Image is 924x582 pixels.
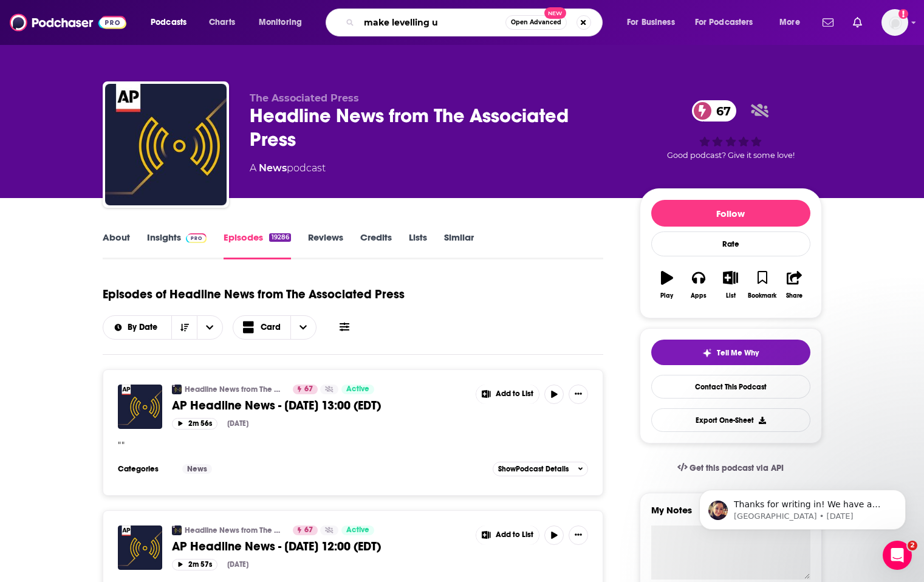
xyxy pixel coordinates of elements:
[908,541,917,550] span: 2
[683,263,714,307] button: Apps
[346,383,369,395] span: Active
[172,385,182,394] img: Headline News from The Associated Press
[185,385,285,394] a: Headline News from The Associated Press
[10,11,126,34] img: Podchaser - Follow, Share and Rate Podcasts
[692,100,737,122] a: 67
[493,462,589,476] button: ShowPodcast Details
[227,419,248,428] div: [DATE]
[151,14,187,31] span: Podcasts
[182,464,212,474] a: News
[779,14,800,31] span: More
[197,316,222,339] button: open menu
[786,292,803,300] div: Share
[476,385,539,404] button: Show More Button
[233,315,317,340] button: Choose View
[778,263,810,307] button: Share
[103,323,172,332] button: open menu
[172,539,467,554] a: AP Headline News - [DATE] 12:00 (EDT)
[118,385,162,429] img: AP Headline News - Oct 08 2025 13:00 (EDT)
[103,315,224,340] h2: Choose List sort
[105,84,227,205] img: Headline News from The Associated Press
[544,7,566,19] span: New
[881,9,908,36] span: Logged in as rowan.sullivan
[690,463,784,473] span: Get this podcast via API
[53,47,210,58] p: Message from Sydney, sent 4w ago
[714,263,746,307] button: List
[172,526,182,535] a: Headline News from The Associated Press
[717,348,759,358] span: Tell Me Why
[172,398,381,413] span: AP Headline News - [DATE] 13:00 (EDT)
[702,348,712,358] img: tell me why sparkle
[227,560,248,569] div: [DATE]
[224,231,290,259] a: Episodes19286
[172,398,467,413] a: AP Headline News - [DATE] 13:00 (EDT)
[186,233,207,243] img: Podchaser Pro
[444,231,474,259] a: Similar
[201,13,242,32] a: Charts
[668,453,794,483] a: Get this podcast via API
[651,231,810,256] div: Rate
[651,263,683,307] button: Play
[505,15,567,30] button: Open AdvancedNew
[687,13,771,32] button: open menu
[142,13,202,32] button: open menu
[651,340,810,365] button: tell me why sparkleTell Me Why
[103,231,130,259] a: About
[53,35,202,105] span: Thanks for writing in! We have a video that can show you how to build and export a list: Podchase...
[883,541,912,570] iframe: Intercom live chat
[250,13,318,32] button: open menu
[651,375,810,399] a: Contact This Podcast
[651,504,810,526] label: My Notes
[172,539,381,554] span: AP Headline News - [DATE] 12:00 (EDT)
[496,530,533,539] span: Add to List
[511,19,561,26] span: Open Advanced
[898,9,908,19] svg: Add a profile image
[359,13,505,32] input: Search podcasts, credits, & more...
[293,385,318,394] a: 67
[308,231,343,259] a: Reviews
[569,385,588,404] button: Show More Button
[747,263,778,307] button: Bookmark
[293,526,318,535] a: 67
[250,161,326,176] div: A podcast
[346,524,369,536] span: Active
[651,408,810,432] button: Export One-Sheet
[250,92,359,104] span: The Associated Press
[881,9,908,36] button: Show profile menu
[341,385,374,394] a: Active
[103,287,405,302] h1: Episodes of Headline News from The Associated Press
[496,389,533,399] span: Add to List
[118,526,162,570] img: AP Headline News - Oct 08 2025 12:00 (EDT)
[640,92,822,168] div: 67Good podcast? Give it some love!
[261,323,281,332] span: Card
[848,12,867,33] a: Show notifications dropdown
[660,292,673,300] div: Play
[118,440,125,451] span: " "
[337,9,614,36] div: Search podcasts, credits, & more...
[726,292,736,300] div: List
[259,14,302,31] span: Monitoring
[304,524,313,536] span: 67
[695,14,753,31] span: For Podcasters
[172,418,217,430] button: 2m 56s
[771,13,815,32] button: open menu
[128,323,162,332] span: By Date
[409,231,427,259] a: Lists
[118,464,173,474] h3: Categories
[748,292,776,300] div: Bookmark
[269,233,290,242] div: 19286
[259,162,287,174] a: News
[476,526,539,545] button: Show More Button
[360,231,392,259] a: Credits
[667,151,795,160] span: Good podcast? Give it some love!
[147,231,207,259] a: InsightsPodchaser Pro
[627,14,675,31] span: For Business
[681,464,924,549] iframe: Intercom notifications message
